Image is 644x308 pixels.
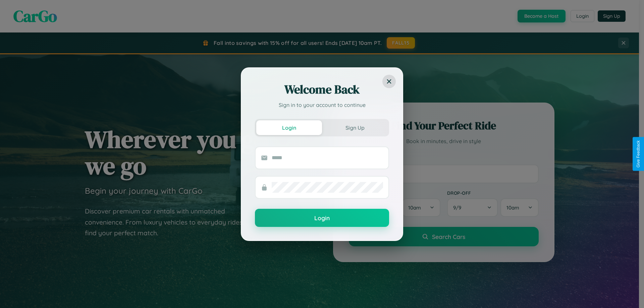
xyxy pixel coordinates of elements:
[255,81,389,98] h2: Welcome Back
[322,120,388,135] button: Sign Up
[256,120,322,135] button: Login
[636,140,641,168] div: Give Feedback
[255,209,389,227] button: Login
[255,101,389,109] p: Sign in to your account to continue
